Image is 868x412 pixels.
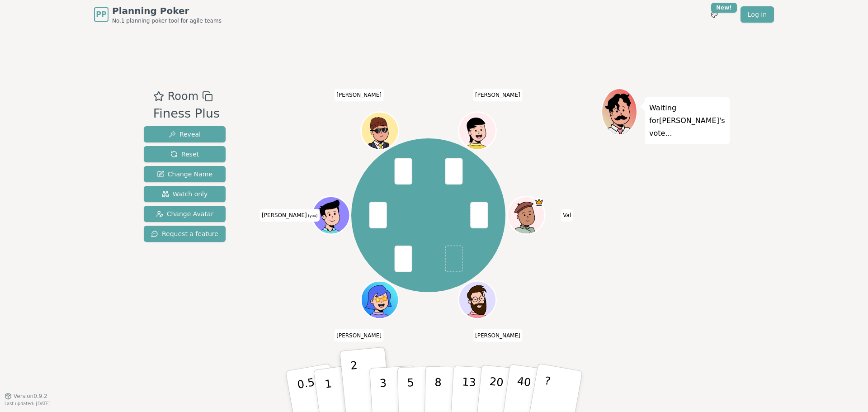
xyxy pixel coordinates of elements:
[144,226,226,242] button: Request a feature
[473,329,523,341] span: Click to change your name
[350,359,362,408] p: 2
[334,89,384,101] span: Click to change your name
[334,329,384,341] span: Click to change your name
[156,209,214,218] span: Change Avatar
[96,9,106,20] span: PP
[473,89,523,101] span: Click to change your name
[151,229,218,238] span: Request a feature
[157,170,212,179] span: Change Name
[168,88,198,104] span: Room
[706,6,722,23] button: New!
[741,6,774,23] a: Log in
[144,166,226,182] button: Change Name
[153,104,220,123] div: Finess Plus
[534,198,544,207] span: Val is the host
[112,5,222,17] span: Planning Poker
[144,206,226,222] button: Change Avatar
[313,198,349,233] button: Click to change your avatar
[144,186,226,202] button: Watch only
[162,189,208,199] span: Watch only
[649,102,725,140] p: Waiting for [PERSON_NAME] 's vote...
[94,5,222,24] a: PPPlanning PokerNo.1 planning poker tool for agile teams
[561,209,573,222] span: Click to change your name
[170,150,199,159] span: Reset
[5,393,47,400] button: Version0.9.2
[112,17,222,24] span: No.1 planning poker tool for agile teams
[307,214,318,218] span: (you)
[259,209,320,222] span: Click to change your name
[144,126,226,142] button: Reveal
[14,393,47,400] span: Version 0.9.2
[144,146,226,162] button: Reset
[711,3,737,13] div: New!
[153,88,164,104] button: Add as favourite
[169,130,201,139] span: Reveal
[5,401,51,406] span: Last updated: [DATE]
